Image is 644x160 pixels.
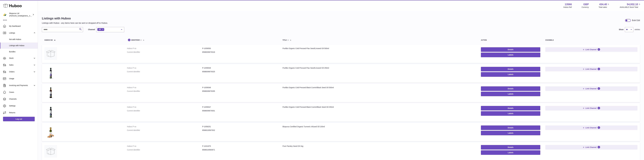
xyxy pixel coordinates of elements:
[9,77,36,80] span: Usage
[9,25,36,27] span: My Dashboard
[202,110,277,112] dd: 8588009679301
[202,129,277,132] dd: 8586019567632
[599,3,607,6] span: 434.40
[585,146,597,148] span: Link Channel
[202,90,277,92] dd: 8588009679295
[635,28,640,31] span: entries
[282,145,476,147] div: Pure Parsley Seed Oil 1kg
[585,88,597,90] span: Link Channel
[545,86,637,91] button: Link Channel
[585,68,597,70] span: Link Channel
[545,39,637,41] div: channels
[42,22,108,24] p: Listings with Huboo - any items here can be sent or dropped off to Huboo.
[9,84,33,87] span: Invoicing and Payments
[127,86,202,89] dt: Huboo P no
[44,86,57,99] img: PuriBio Organic Cold Pressed Black Cumin/Black Seed Oil 500ml
[282,67,476,69] div: PuriBio Organic Cold Pressed Flax Seed/Linseed Oil 250ml
[545,125,637,130] button: Link Channel
[44,67,57,79] img: PuriBio Organic Cold Pressed Flax Seed/Linseed Oil 250ml
[9,44,36,47] span: Listings with Huboo
[545,106,637,110] button: Link Channel
[545,47,637,52] button: Link Channel
[563,6,572,8] div: Huboo Ref
[583,3,589,6] strong: GBP
[127,51,202,53] dt: Current identifier
[127,145,202,147] dt: Huboo P no
[481,131,540,135] button: Labels
[481,106,540,110] a: Details
[282,47,476,50] div: PuriBio Organic Cold Pressed Flax Seed/Linseed Oil 500ml
[545,67,637,71] button: Link Channel
[9,98,36,100] span: Channels
[620,3,641,8] a: 54,932.10 AVAILABLE Stock Total
[9,38,36,41] span: Not with Huboo
[202,67,277,69] dd: P-1059549
[42,16,108,20] h1: Listings with Huboo
[202,47,277,50] dd: P-1059550
[127,67,202,69] dt: Huboo P no
[44,39,53,41] span: Huboo no
[481,145,540,150] a: Details
[44,106,57,119] img: PuriBio Organic Cold Pressed Black Cumin/Black Seed Oil 250ml
[620,6,641,8] span: AVAILABLE Stock Total
[481,72,540,77] button: Labels
[127,106,202,108] dt: Huboo P no
[9,15,51,17] span: [PERSON_NAME][EMAIL_ADDRESS][DOMAIN_NAME]
[619,28,624,31] label: Show
[627,3,638,6] span: 54,932.10
[481,47,540,52] a: Details
[127,110,202,112] dt: Current identifier
[545,145,637,150] button: Link Channel
[481,53,540,57] button: Labels
[127,90,202,92] dt: Current identifier
[3,13,7,17] img: peter@biopurus.co.uk
[88,28,95,31] label: Channel
[127,47,202,50] dt: Huboo P no
[9,91,36,93] span: Cases
[582,6,589,8] div: Currency
[481,86,540,91] a: Details
[9,71,33,73] span: Orders
[202,51,277,53] dd: 8588009679318
[282,125,476,128] div: Biopurus Certified Organic Turmeric Infused Oil 100ml
[44,47,57,60] img: PuriBio Organic Cold Pressed Flax Seed/Linseed Oil 500ml
[481,150,540,155] button: Labels
[632,19,640,22] div: Bulk Edit
[9,105,36,107] span: Settings
[202,145,277,147] dd: P-1031975
[585,107,597,109] span: Link Channel
[481,125,540,130] a: Details
[9,111,36,114] span: Returns
[481,67,540,71] a: Details
[127,149,202,151] dt: Current identifier
[127,125,202,128] dt: Huboo P no
[585,48,597,51] span: Link Channel
[585,127,597,129] span: Link Channel
[599,6,610,8] span: Total sales
[9,64,33,66] span: Sales
[9,12,32,17] div: Biopurus Ltd
[202,149,277,151] dd: 8586019560671
[481,92,540,96] button: Labels
[9,57,33,59] span: Stock
[127,129,202,132] dt: Current identifier
[282,86,476,89] div: PuriBio Organic Cold Pressed Black Cumin/Black Seed Oil 500ml
[44,125,57,138] img: Biopurus Certified Organic Turmeric Infused Oil 100ml
[202,86,277,89] dd: P-1059548
[9,32,33,34] span: Listings
[481,39,540,41] div: action
[99,28,101,30] span: All
[131,39,140,41] span: identifier
[127,70,202,73] dt: Current identifier
[282,39,287,41] span: title
[3,117,35,121] a: Log out
[202,106,277,108] dd: P-1059547
[44,145,57,158] img: Pure Parsley Seed Oil 1kg
[565,3,572,6] strong: 13566
[202,125,277,128] dd: P-1058251
[282,106,476,108] div: PuriBio Organic Cold Pressed Black Cumin/Black Seed Oil 250ml
[202,70,277,73] dd: 8588009679325
[9,51,36,53] span: Bundles
[481,111,540,116] button: Labels
[599,3,610,8] a: 434.40 Total sales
